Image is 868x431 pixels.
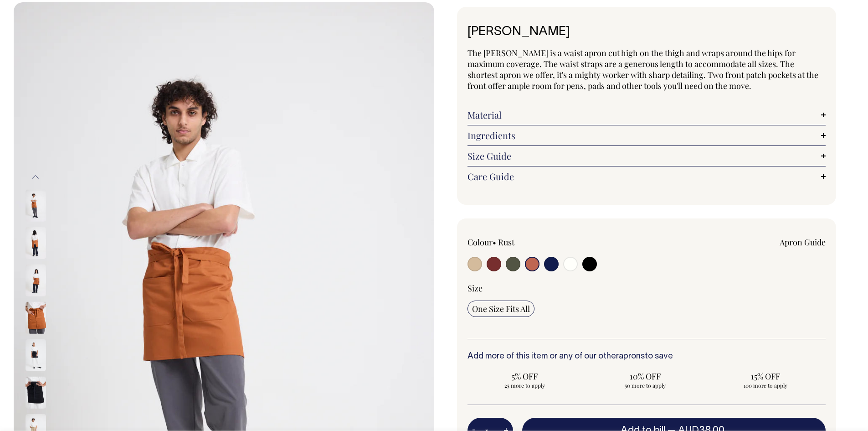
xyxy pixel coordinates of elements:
a: Ingredients [467,130,826,141]
input: One Size Fits All [467,301,534,317]
img: black [26,377,46,409]
span: 25 more to apply [472,382,578,389]
a: Care Guide [467,171,826,182]
h6: Add more of this item or any of our other to save [467,352,826,361]
h1: [PERSON_NAME] [467,25,826,39]
a: aprons [619,353,645,360]
div: Size [467,283,826,294]
input: 5% OFF 25 more to apply [467,368,582,392]
span: One Size Fits All [472,303,530,314]
span: 10% OFF [592,371,698,382]
span: 50 more to apply [592,382,698,389]
span: 100 more to apply [713,382,818,389]
img: rust [26,302,46,334]
img: rust [26,227,46,259]
span: • [493,237,496,248]
span: The [PERSON_NAME] is a waist apron cut high on the thigh and wraps around the hips for maximum co... [467,47,818,91]
img: rust [26,265,46,296]
span: 15% OFF [713,371,818,382]
a: Size Guide [467,151,826,161]
a: Material [467,109,826,120]
button: Previous [29,166,42,187]
img: black [26,339,46,371]
input: 10% OFF 50 more to apply [588,368,703,392]
div: Colour [467,237,611,248]
span: 5% OFF [472,371,578,382]
label: Rust [498,237,514,248]
img: rust [26,190,46,222]
input: 15% OFF 100 more to apply [708,368,823,392]
a: Apron Guide [780,237,826,248]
